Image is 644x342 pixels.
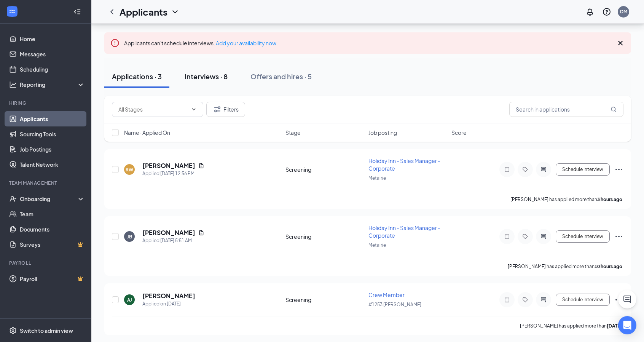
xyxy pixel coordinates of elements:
[510,196,623,203] p: [PERSON_NAME] has applied more than .
[607,323,622,329] b: [DATE]
[206,102,245,117] button: Filter Filters
[171,7,180,16] svg: ChevronDown
[20,195,78,203] div: Onboarding
[9,195,17,203] svg: UserCheck
[502,297,512,303] svg: Note
[502,233,512,240] svg: Note
[368,129,397,136] span: Job posting
[602,7,611,16] svg: QuestionInfo
[20,327,73,334] div: Switch to admin view
[213,105,222,114] svg: Filter
[9,180,83,186] div: Team Management
[142,237,204,245] div: Applied [DATE] 5:51 AM
[216,40,276,46] a: Add your availability now
[142,161,195,170] h5: [PERSON_NAME]
[20,111,85,126] a: Applicants
[618,290,636,308] button: ChatActive
[623,295,632,304] svg: ChatActive
[142,229,195,237] h5: [PERSON_NAME]
[614,232,623,241] svg: Ellipses
[142,170,204,177] div: Applied [DATE] 12:56 PM
[509,102,623,117] input: Search in applications
[127,233,132,240] div: JB
[185,72,228,81] div: Interviews · 8
[107,7,116,16] svg: ChevronLeft
[597,197,622,202] b: 3 hours ago
[595,264,622,269] b: 10 hours ago
[539,297,548,303] svg: ActiveChat
[368,175,386,181] span: Metairie
[142,292,195,300] h5: [PERSON_NAME]
[118,105,188,113] input: All Stages
[20,46,85,62] a: Messages
[9,81,17,88] svg: Analysis
[285,233,364,240] div: Screening
[368,242,386,248] span: Metairie
[20,142,85,157] a: Job Postings
[20,157,85,172] a: Talent Network
[20,126,85,142] a: Sourcing Tools
[539,233,548,240] svg: ActiveChat
[142,300,195,308] div: Applied on [DATE]
[73,8,81,16] svg: Collapse
[285,166,364,173] div: Screening
[127,297,132,303] div: AJ
[20,81,85,88] div: Reporting
[9,327,17,334] svg: Settings
[9,100,83,106] div: Hiring
[368,157,440,172] span: Holiday Inn - Sales Manager - Corporate
[368,291,405,298] span: Crew Member
[120,5,167,18] h1: Applicants
[285,296,364,304] div: Screening
[521,166,530,173] svg: Tag
[585,7,595,16] svg: Notifications
[20,271,85,286] a: PayrollCrown
[620,8,627,15] div: DM
[198,163,204,169] svg: Document
[368,224,440,239] span: Holiday Inn - Sales Manager - Corporate
[368,302,421,307] span: #1253 [PERSON_NAME]
[556,163,610,176] button: Schedule Interview
[20,206,85,222] a: Team
[285,129,301,136] span: Stage
[191,106,197,112] svg: ChevronDown
[614,165,623,174] svg: Ellipses
[618,316,636,334] div: Open Intercom Messenger
[124,129,170,136] span: Name · Applied On
[250,72,312,81] div: Offers and hires · 5
[20,62,85,77] a: Scheduling
[124,40,276,46] span: Applicants can't schedule interviews.
[508,263,623,270] p: [PERSON_NAME] has applied more than .
[110,38,120,48] svg: Error
[556,230,610,243] button: Schedule Interview
[451,129,467,136] span: Score
[520,323,623,329] p: [PERSON_NAME] has applied more than .
[521,233,530,240] svg: Tag
[521,297,530,303] svg: Tag
[112,72,162,81] div: Applications · 3
[539,166,548,173] svg: ActiveChat
[198,230,204,236] svg: Document
[20,222,85,237] a: Documents
[611,106,617,112] svg: MagnifyingGlass
[616,38,625,48] svg: Cross
[614,295,623,304] svg: Ellipses
[20,31,85,46] a: Home
[502,166,512,173] svg: Note
[556,294,610,306] button: Schedule Interview
[126,166,133,173] div: RW
[9,260,83,266] div: Payroll
[20,237,85,252] a: SurveysCrown
[8,8,16,15] svg: WorkstreamLogo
